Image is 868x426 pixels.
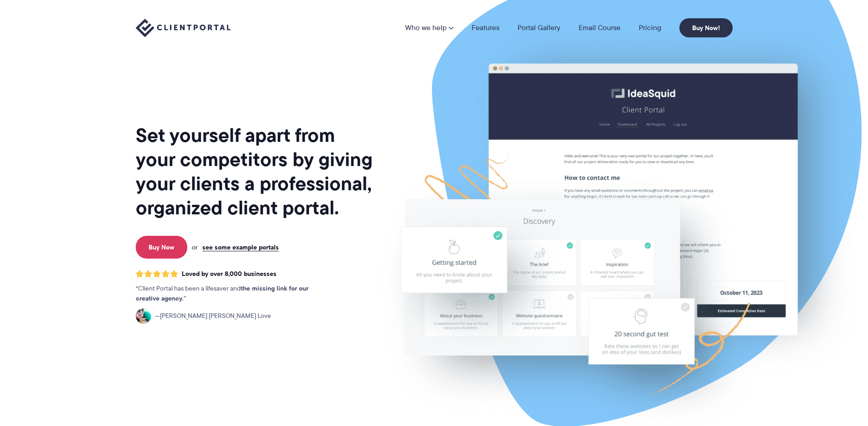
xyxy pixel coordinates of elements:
h1: Set yourself apart from your competitors by giving your clients a professional, organized client ... [136,123,375,220]
span: or [192,243,198,251]
p: Client Portal has been a lifesaver and . [136,284,327,304]
a: Who we help [405,24,453,31]
span: [PERSON_NAME] [PERSON_NAME] Love [155,311,271,321]
a: Features [472,24,499,31]
a: Pricing [639,24,661,31]
span: Loved by over 8,000 businesses [182,270,277,278]
a: Email Course [579,24,621,31]
a: Buy Now [136,236,187,259]
a: see some example portals [202,243,279,251]
a: Portal Gallery [518,24,560,31]
a: Buy Now! [679,18,733,37]
strong: the missing link for our creative agency [136,283,308,303]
